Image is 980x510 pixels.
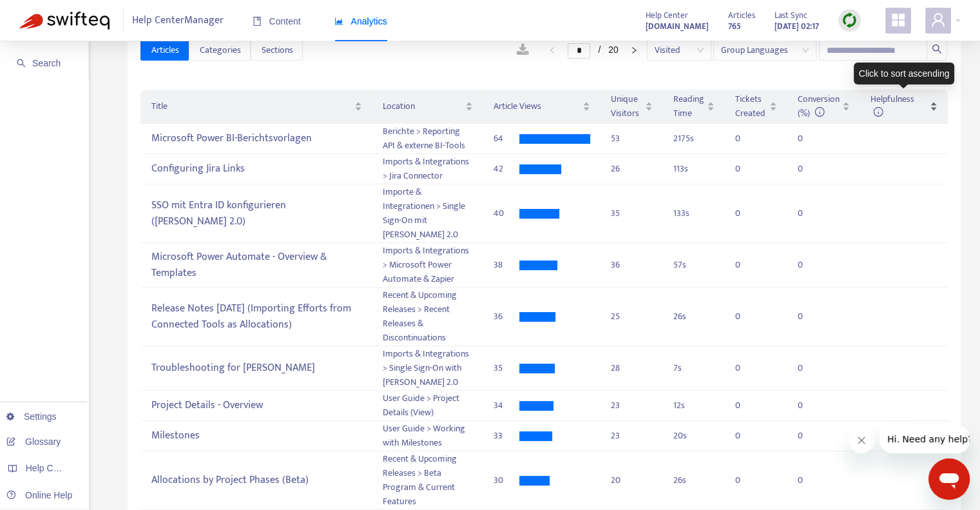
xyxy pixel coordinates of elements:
[372,421,483,451] td: User Guide > Working with Milestones
[372,184,483,243] td: Importe & Integrationen > Single Sign-On mit [PERSON_NAME] 2.0
[494,473,519,487] div: 30
[673,429,715,443] div: 20 s
[728,19,741,34] strong: 765
[611,473,653,487] div: 20
[151,298,361,335] div: Release Notes [DATE] (Importing Efforts from Connected Tools as Allocations)
[151,43,178,57] span: Articles
[189,40,251,61] button: Categories
[774,19,819,34] strong: [DATE] 02:17
[372,154,483,184] td: Imports & Integrations > Jira Connector
[774,8,807,23] span: Last Sync
[494,429,519,443] div: 33
[798,309,823,324] div: 0
[798,206,823,221] div: 0
[494,162,519,176] div: 42
[673,162,715,176] div: 113 s
[890,12,906,28] span: appstore
[19,12,110,30] img: Swifteq
[646,19,709,34] a: [DOMAIN_NAME]
[932,44,942,54] span: search
[630,46,638,54] span: right
[372,288,483,346] td: Recent & Upcoming Releases > Recent Releases & Discontinuations
[735,162,761,176] div: 0
[6,436,61,447] a: Glossary
[611,206,653,221] div: 35
[483,90,600,124] th: Article Views
[673,258,715,272] div: 57 s
[568,43,618,58] li: 1/20
[928,458,970,500] iframe: Schaltfläche zum Öffnen des Messaging-Fensters
[673,361,715,375] div: 7 s
[735,309,761,324] div: 0
[494,398,519,413] div: 34
[494,309,519,324] div: 36
[32,58,61,68] span: Search
[624,43,644,58] li: Next Page
[17,59,26,68] span: search
[930,12,946,28] span: user
[253,16,301,26] span: Content
[798,132,823,146] div: 0
[798,429,823,443] div: 0
[8,9,93,19] span: Hi. Need any help?
[151,128,361,150] div: Microsoft Power BI-Berichtsvorlagen
[735,206,761,221] div: 0
[725,90,787,124] th: Tickets Created
[494,361,519,375] div: 35
[728,8,755,23] span: Articles
[611,162,653,176] div: 26
[6,411,57,422] a: Settings
[151,358,361,379] div: Troubleshooting for [PERSON_NAME]
[372,346,483,391] td: Imports & Integrations > Single Sign-On with [PERSON_NAME] 2.0
[673,132,715,146] div: 2175 s
[151,470,361,491] div: Allocations by Project Phases (Beta)
[611,92,642,121] span: Unique Visitors
[494,206,519,221] div: 40
[624,43,644,58] button: right
[542,43,562,58] li: Previous Page
[151,395,361,417] div: Project Details - Overview
[151,246,361,284] div: Microsoft Power Automate - Overview & Templates
[798,258,823,272] div: 0
[372,391,483,421] td: User Guide > Project Details (View)
[598,44,600,55] span: /
[735,132,761,146] div: 0
[151,426,361,447] div: Milestones
[611,398,653,413] div: 23
[600,90,663,124] th: Unique Visitors
[735,258,761,272] div: 0
[611,361,653,375] div: 28
[870,92,914,121] span: Helpfulness
[673,473,715,487] div: 26 s
[140,90,372,124] th: Title
[798,162,823,176] div: 0
[253,17,262,26] span: book
[383,99,463,113] span: Location
[26,463,79,473] span: Help Centers
[735,429,761,443] div: 0
[611,258,653,272] div: 36
[849,427,874,453] iframe: Nachricht schließen
[494,258,519,272] div: 38
[663,90,725,124] th: Reading Time
[151,99,351,113] span: Title
[372,90,483,124] th: Location
[735,473,761,487] div: 0
[798,361,823,375] div: 0
[879,425,970,453] iframe: Nachricht vom Unternehmen
[673,398,715,413] div: 12 s
[735,361,761,375] div: 0
[199,43,240,57] span: Categories
[611,429,653,443] div: 23
[334,16,387,26] span: Analytics
[798,398,823,413] div: 0
[334,17,343,26] span: area-chart
[655,41,704,60] span: Visited
[673,206,715,221] div: 133 s
[494,132,519,146] div: 64
[372,243,483,288] td: Imports & Integrations > Microsoft Power Automate & Zapier
[646,19,709,34] strong: [DOMAIN_NAME]
[735,398,761,413] div: 0
[151,159,361,180] div: Configuring Jira Links
[798,92,840,121] span: Conversion (%)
